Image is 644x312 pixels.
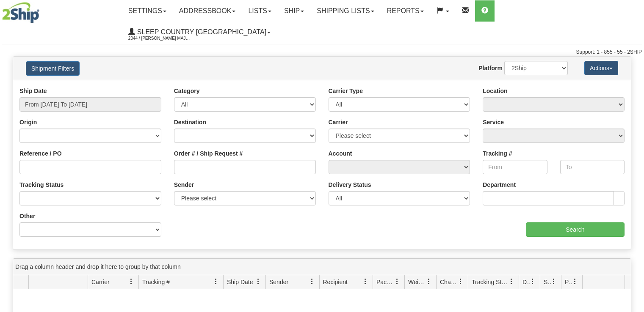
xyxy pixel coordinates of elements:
[122,22,277,43] a: Sleep Country [GEOGRAPHIC_DATA] 2044 / [PERSON_NAME] Major [PERSON_NAME]
[625,113,643,199] iframe: chat widget
[381,0,430,22] a: Reports
[483,160,547,174] input: From
[142,278,170,286] span: Tracking #
[251,274,265,289] a: Ship Date filter column settings
[329,118,348,126] label: Carrier
[453,274,468,289] a: Charge filter column settings
[13,259,631,275] div: grid grouping header
[19,212,35,220] label: Other
[504,274,519,289] a: Tracking Status filter column settings
[422,274,436,289] a: Weight filter column settings
[174,118,206,126] label: Destination
[91,278,110,286] span: Carrier
[483,87,507,95] label: Location
[329,87,363,95] label: Carrier Type
[174,181,194,189] label: Sender
[174,149,243,158] label: Order # / Ship Request #
[358,274,373,289] a: Recipient filter column settings
[227,278,253,286] span: Ship Date
[329,149,352,158] label: Account
[408,278,426,286] span: Weight
[2,2,39,23] img: logo2044.jpg
[584,61,618,75] button: Actions
[278,0,310,22] a: Ship
[323,278,348,286] span: Recipient
[544,278,551,286] span: Shipment Issues
[122,0,173,22] a: Settings
[483,181,516,189] label: Department
[483,118,504,126] label: Service
[483,149,512,158] label: Tracking #
[525,274,540,289] a: Delivery Status filter column settings
[390,274,404,289] a: Packages filter column settings
[269,278,288,286] span: Sender
[242,0,277,22] a: Lists
[329,181,371,189] label: Delivery Status
[472,278,509,286] span: Tracking Status
[560,160,625,174] input: To
[376,278,394,286] span: Packages
[19,181,64,189] label: Tracking Status
[128,34,192,43] span: 2044 / [PERSON_NAME] Major [PERSON_NAME]
[26,61,80,76] button: Shipment Filters
[568,274,582,289] a: Pickup Status filter column settings
[209,274,223,289] a: Tracking # filter column settings
[2,49,642,56] div: Support: 1 - 855 - 55 - 2SHIP
[440,278,458,286] span: Charge
[310,0,380,22] a: Shipping lists
[135,28,266,36] span: Sleep Country [GEOGRAPHIC_DATA]
[19,87,47,95] label: Ship Date
[526,222,625,237] input: Search
[478,64,503,72] label: Platform
[174,87,200,95] label: Category
[124,274,138,289] a: Carrier filter column settings
[565,278,572,286] span: Pickup Status
[173,0,242,22] a: Addressbook
[522,278,530,286] span: Delivery Status
[547,274,561,289] a: Shipment Issues filter column settings
[19,118,37,126] label: Origin
[19,149,62,158] label: Reference / PO
[305,274,319,289] a: Sender filter column settings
